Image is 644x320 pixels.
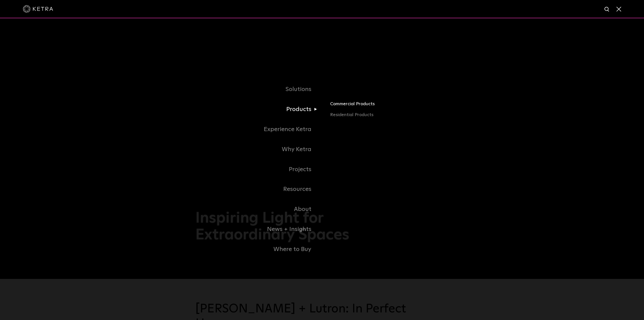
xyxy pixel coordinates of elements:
a: News + Insights [195,219,322,239]
img: ketra-logo-2019-white [23,5,53,13]
a: Resources [195,179,322,199]
a: Solutions [195,79,322,99]
a: Why Ketra [195,139,322,159]
a: About [195,199,322,219]
img: search icon [604,6,610,13]
a: Products [195,99,322,119]
a: Where to Buy [195,239,322,259]
div: Navigation Menu [195,79,449,259]
a: Commercial Products [330,100,449,111]
a: Residential Products [330,111,449,119]
a: Experience Ketra [195,119,322,139]
a: Projects [195,159,322,180]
